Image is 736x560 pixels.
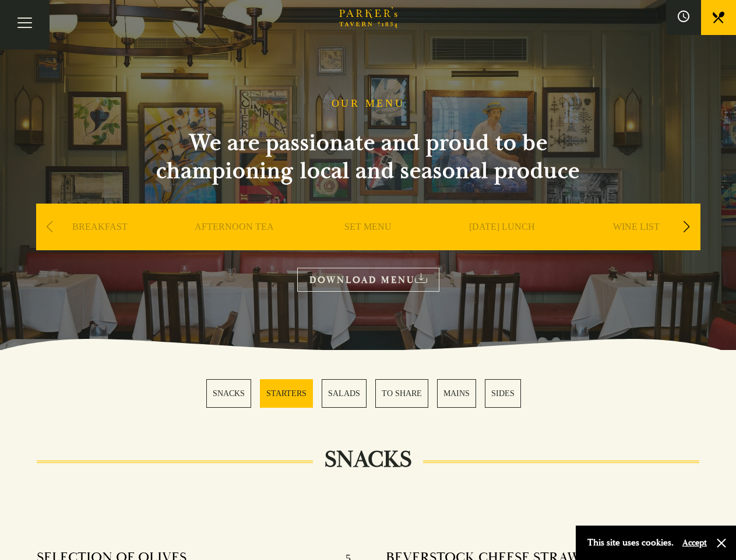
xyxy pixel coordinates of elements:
[587,534,674,551] p: This site uses cookies.
[36,204,164,285] div: 1 / 9
[170,204,298,285] div: 2 / 9
[679,214,695,240] div: Next slide
[322,379,367,408] a: 3 / 6
[195,221,274,268] a: AFTERNOON TEA
[572,204,700,285] div: 5 / 9
[135,129,601,185] h2: We are passionate and proud to be championing local and seasonal produce
[304,204,432,285] div: 3 / 9
[469,221,535,268] a: [DATE] LUNCH
[42,214,58,240] div: Previous slide
[437,379,476,408] a: 5 / 6
[313,446,423,474] h2: SNACKS
[72,221,128,268] a: BREAKFAST
[682,537,707,548] button: Accept
[332,97,405,110] h1: OUR MENU
[716,537,727,549] button: Close and accept
[297,268,439,292] a: DOWNLOAD MENU
[260,379,313,408] a: 2 / 6
[375,379,428,408] a: 4 / 6
[206,379,251,408] a: 1 / 6
[613,221,660,268] a: WINE LIST
[485,379,521,408] a: 6 / 6
[344,221,392,268] a: SET MENU
[438,204,566,285] div: 4 / 9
